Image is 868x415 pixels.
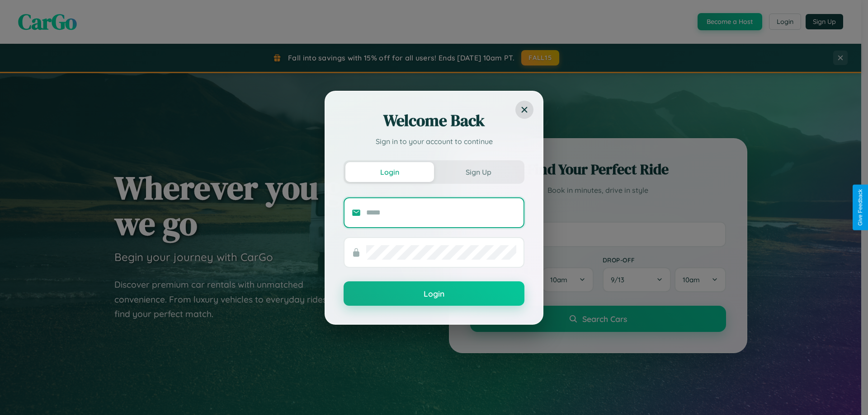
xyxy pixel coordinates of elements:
[434,162,523,182] button: Sign Up
[344,281,524,306] button: Login
[345,162,434,182] button: Login
[344,136,524,147] p: Sign in to your account to continue
[857,189,863,226] div: Give Feedback
[344,110,524,131] h2: Welcome Back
